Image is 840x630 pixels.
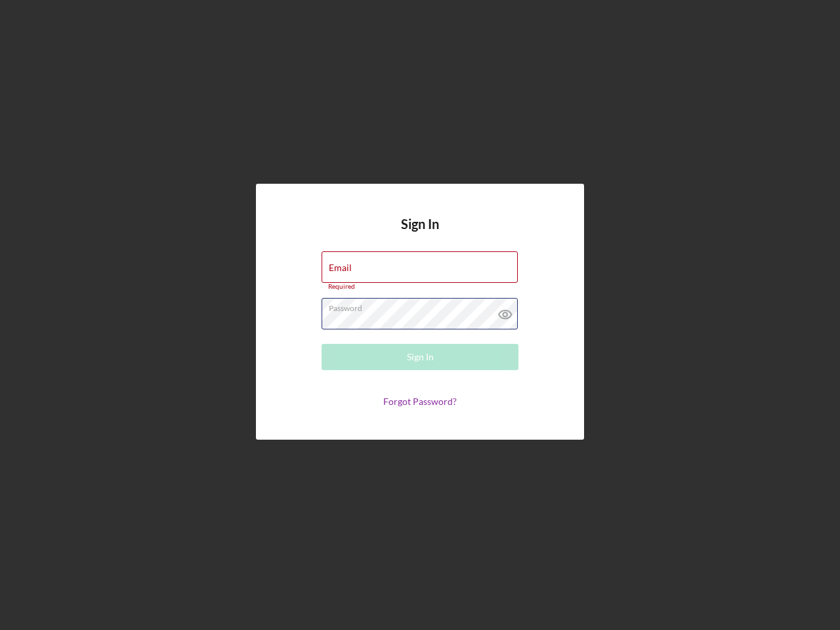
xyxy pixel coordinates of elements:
button: Sign In [322,344,518,370]
label: Password [329,299,518,313]
div: Sign In [407,344,434,370]
a: Forgot Password? [383,396,457,407]
div: Required [322,283,518,291]
label: Email [329,262,352,273]
h4: Sign In [401,217,439,251]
